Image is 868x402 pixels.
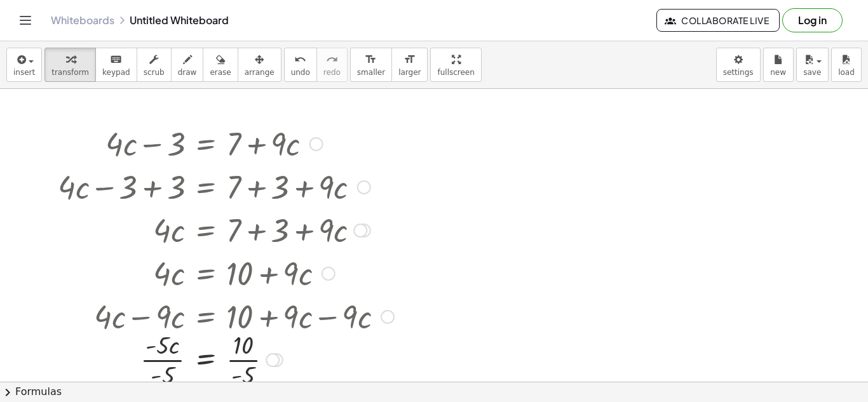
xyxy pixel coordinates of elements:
[171,48,204,82] button: draw
[15,10,36,30] button: Toggle navigation
[770,68,786,77] span: new
[13,68,35,77] span: insert
[437,68,474,77] span: fullscreen
[365,52,377,67] i: format_size
[316,48,348,82] button: redoredo
[51,68,89,77] span: transform
[430,48,481,82] button: fullscreen
[803,68,821,77] span: save
[137,48,172,82] button: scrub
[831,48,862,82] button: load
[6,48,42,82] button: insert
[838,68,855,77] span: load
[44,48,96,82] button: transform
[667,15,769,26] span: Collaborate Live
[178,68,197,77] span: draw
[323,68,341,77] span: redo
[51,14,114,27] a: Whiteboards
[350,48,392,82] button: format_sizesmaller
[144,68,165,77] span: scrub
[95,48,137,82] button: keyboardkeypad
[284,48,317,82] button: undoundo
[796,48,829,82] button: save
[203,48,238,82] button: erase
[245,68,275,77] span: arrange
[110,52,122,67] i: keyboard
[656,9,780,32] button: Collaborate Live
[398,68,421,77] span: larger
[403,52,416,67] i: format_size
[357,68,385,77] span: smaller
[716,48,761,82] button: settings
[763,48,794,82] button: new
[294,52,306,67] i: undo
[210,68,231,77] span: erase
[102,68,130,77] span: keypad
[291,68,310,77] span: undo
[391,48,428,82] button: format_sizelarger
[238,48,281,82] button: arrange
[723,68,754,77] span: settings
[782,8,843,32] button: Log in
[326,52,338,67] i: redo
